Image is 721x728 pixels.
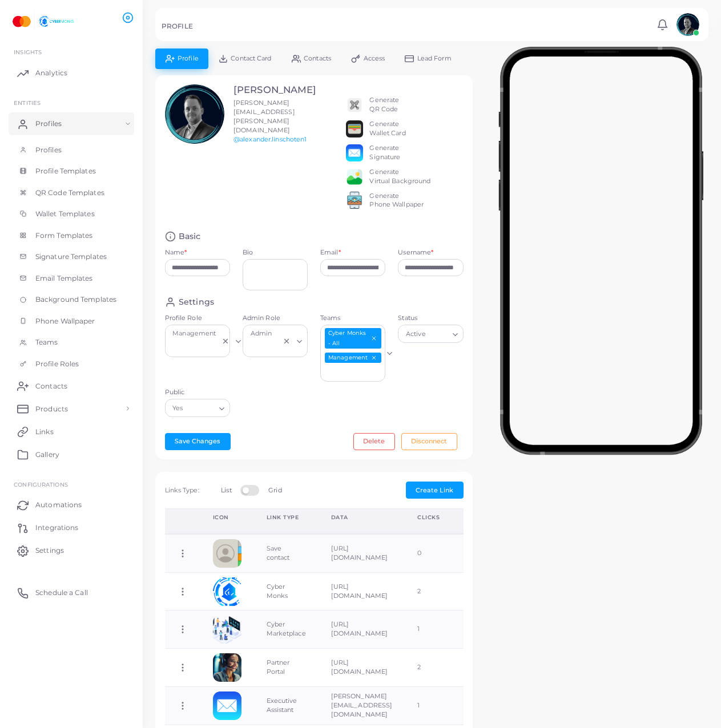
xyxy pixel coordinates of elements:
[35,450,59,460] span: Gallery
[165,388,230,397] label: Public
[254,572,319,610] td: Cyber Monks
[35,230,93,241] span: Form Templates
[9,374,134,397] a: Contacts
[35,145,62,155] span: Profiles
[213,539,241,568] img: contactcard.png
[233,84,316,96] h3: [PERSON_NAME]
[35,68,67,78] span: Analytics
[370,354,378,362] button: Deselect Management
[35,500,82,510] span: Automations
[319,649,405,687] td: [URL][DOMAIN_NAME]
[170,342,219,354] input: Search for option
[452,687,506,725] td: [DATE]
[213,577,241,606] img: RtiVgdfd9SRRVOufGv7SAfSda7zEprIC-1756469684241.png
[417,55,452,62] span: Lead Form
[35,316,95,326] span: Phone Wallpaper
[452,572,506,610] td: [DATE]
[35,294,116,305] span: Background Templates
[171,402,185,414] span: Yes
[404,328,427,340] span: Active
[9,289,134,310] a: Background Templates
[14,48,42,55] span: INSIGHTS
[179,231,201,242] h4: Basic
[254,610,319,649] td: Cyber Marketplace
[233,99,295,134] span: [PERSON_NAME][EMAIL_ADDRESS][PERSON_NAME][DOMAIN_NAME]
[320,248,341,257] label: Email
[10,11,74,32] a: logo
[254,687,319,725] td: Executive Assistant
[346,120,363,137] img: apple-wallet.png
[673,13,702,36] a: avatar
[676,13,699,36] img: avatar
[162,22,193,30] h5: PROFILE
[243,314,308,323] label: Admin Role
[452,649,506,687] td: [DATE]
[9,160,134,182] a: Profile Templates
[283,337,291,346] button: Clear Selected
[9,182,134,204] a: QR Code Templates
[9,397,134,420] a: Products
[9,353,134,375] a: Profile Roles
[233,135,307,143] a: @alexander.linschoten1
[405,534,452,572] td: 0
[346,96,363,114] img: qr2.png
[319,687,405,725] td: [PERSON_NAME][EMAIL_ADDRESS][DOMAIN_NAME]
[243,325,308,357] div: Search for option
[171,328,218,339] span: Management
[179,297,214,308] h4: Settings
[221,486,231,495] label: List
[405,610,452,649] td: 1
[331,513,393,521] div: Data
[165,314,230,323] label: Profile Role
[35,427,54,437] span: Links
[369,96,399,114] div: Generate QR Code
[9,112,134,135] a: Profiles
[165,325,230,357] div: Search for option
[221,337,229,346] button: Clear Selected
[9,581,134,604] a: Schedule a Call
[9,494,134,516] a: Automations
[35,209,95,219] span: Wallet Templates
[9,203,134,225] a: Wallet Templates
[405,687,452,725] td: 1
[35,119,62,129] span: Profiles
[249,328,273,339] span: Admin
[35,252,107,262] span: Signature Templates
[248,342,280,354] input: Search for option
[346,192,363,209] img: 522fc3d1c3555ff804a1a379a540d0107ed87845162a92721bf5e2ebbcc3ae6c.png
[369,168,430,186] div: Generate Virtual Background
[346,168,363,185] img: e64e04433dee680bcc62d3a6779a8f701ecaf3be228fb80ea91b313d80e16e10.png
[9,443,134,466] a: Gallery
[304,55,331,62] span: Contacts
[14,481,68,488] span: Configurations
[35,166,96,176] span: Profile Templates
[320,314,385,323] label: Teams
[406,482,464,499] button: Create Link
[325,353,381,363] span: Management
[14,99,41,106] span: ENTITIES
[417,513,440,521] div: Clicks
[165,508,200,534] th: Action
[370,334,378,342] button: Deselect Cyber Monks - All
[322,366,382,379] input: Search for option
[268,486,281,495] label: Grid
[416,486,453,494] span: Create Link
[9,516,134,539] a: Integrations
[9,225,134,246] a: Form Templates
[9,139,134,161] a: Profiles
[165,486,199,494] span: Links Type:
[35,337,58,347] span: Teams
[369,120,405,138] div: Generate Wallet Card
[35,545,64,556] span: Settings
[319,534,405,572] td: [URL][DOMAIN_NAME]
[405,572,452,610] td: 2
[319,572,405,610] td: [URL][DOMAIN_NAME]
[364,55,385,62] span: Access
[9,62,134,84] a: Analytics
[9,246,134,268] a: Signature Templates
[35,188,104,198] span: QR Code Templates
[452,534,506,572] td: [DATE]
[428,327,448,340] input: Search for option
[213,653,241,682] img: jdyOsPK1uHt6rhT06XJSakYXS-1756485018190.png
[498,47,703,455] img: phone-mock.b55596b7.png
